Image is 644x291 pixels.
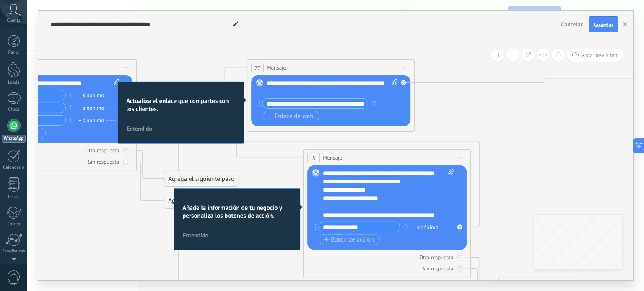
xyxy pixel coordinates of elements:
span: Mensaje [323,154,342,162]
div: Calendario [2,165,26,170]
div: Otra respuesta [85,147,119,154]
div: Sin respuesta [422,265,453,272]
div: Leads [2,80,26,85]
span: Cuenta [7,18,21,23]
div: Sin respuesta [88,158,119,165]
span: 8 [312,155,315,162]
div: + sinónimo [78,104,104,112]
span: Entendido [127,125,152,131]
div: Estadísticas [2,249,26,254]
span: Guardar [594,22,613,28]
div: + sinónimo [413,223,438,232]
button: Entendido [123,122,156,134]
div: Correo [2,221,26,227]
span: Vista previa bot [581,52,618,59]
span: 70 [254,64,260,72]
div: Agrega el siguiente paso [164,194,238,208]
span: Entendido [183,232,208,238]
button: Enlace de web [262,111,319,121]
span: Botón de acción [324,237,374,243]
div: Otra respuesta [419,254,453,261]
span: Enlace de web [267,113,313,120]
div: WhatsApp [2,135,26,143]
div: Chats [2,107,26,112]
span: Mensaje [267,64,286,72]
button: Cancelar [558,18,586,31]
div: + sinónimo [78,116,104,125]
button: Entendido [179,229,212,242]
h2: Actualiza el enlace que compartes con los clientes. [126,97,235,113]
div: + sinónimo [78,91,104,100]
button: Guardar [589,16,618,32]
div: Listas [2,194,26,200]
div: Agrega el siguiente paso [164,172,238,186]
h2: Añade la información de tu negocio y personaliza los botones de acción. [182,204,291,220]
button: Vista previa bot [567,49,623,62]
div: Panel [2,50,26,55]
span: Cancelar [561,21,583,28]
button: Botón de acción [319,234,380,245]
